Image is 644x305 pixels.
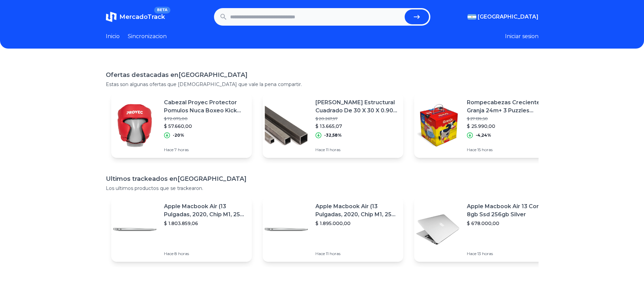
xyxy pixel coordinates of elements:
[467,202,549,219] p: Apple Macbook Air 13 Core I5 8gb Ssd 256gb Silver
[119,13,165,21] span: MercadoTrack
[106,11,117,22] img: MercadoTrack
[467,116,549,121] p: $ 27.139,50
[106,174,539,184] h1: Ultimos trackeados en [GEOGRAPHIC_DATA]
[263,102,310,149] img: Featured image
[111,206,159,253] img: Featured image
[263,93,403,158] a: Featured image[PERSON_NAME] Estructural Cuadrado De 30 X 30 X 0.90 Mm Gramabi En Barras De 6 Mt. ...
[505,32,539,40] button: Iniciar sesion
[106,70,539,80] h1: Ofertas destacadas en [GEOGRAPHIC_DATA]
[106,11,165,22] a: MercadoTrackBETA
[467,220,549,227] p: $ 678.000,00
[315,202,398,219] p: Apple Macbook Air (13 Pulgadas, 2020, Chip M1, 256 Gb De Ssd, 8 Gb De Ram) - Plata
[315,116,398,121] p: $ 20.267,97
[467,99,549,115] p: Rompecabezas Creciente Granja 24m+ 3 Puzzles [DATE] Piezas
[128,32,167,40] a: Sincronizacion
[467,123,549,130] p: $ 25.990,00
[478,13,539,21] span: [GEOGRAPHIC_DATA]
[414,102,461,149] img: Featured image
[324,133,342,138] p: -32,58%
[164,123,246,130] p: $ 57.660,00
[476,133,491,138] p: -4,24%
[315,220,398,227] p: $ 1.895.000,00
[164,220,246,227] p: $ 1.803.859,06
[414,206,461,253] img: Featured image
[106,81,539,88] p: Estas son algunas ofertas que [DEMOGRAPHIC_DATA] que vale la pena compartir.
[164,147,246,152] p: Hace 7 horas
[315,251,398,256] p: Hace 11 horas
[164,116,246,121] p: $ 72.075,00
[164,251,246,256] p: Hace 8 horas
[263,206,310,253] img: Featured image
[111,102,159,149] img: Featured image
[173,133,184,138] p: -20%
[315,123,398,130] p: $ 13.665,07
[467,251,549,256] p: Hace 13 horas
[263,197,403,262] a: Featured imageApple Macbook Air (13 Pulgadas, 2020, Chip M1, 256 Gb De Ssd, 8 Gb De Ram) - Plata$...
[468,13,539,21] button: [GEOGRAPHIC_DATA]
[111,197,252,262] a: Featured imageApple Macbook Air (13 Pulgadas, 2020, Chip M1, 256 Gb De Ssd, 8 Gb De Ram) - Plata$...
[164,99,246,115] p: Cabezal Proyec Protector Pomulos Nuca Boxeo Kick Thai Mma
[106,185,539,192] p: Los ultimos productos que se trackearon.
[414,93,555,158] a: Featured imageRompecabezas Creciente Granja 24m+ 3 Puzzles [DATE] Piezas$ 27.139,50$ 25.990,00-4,...
[111,93,252,158] a: Featured imageCabezal Proyec Protector Pomulos Nuca Boxeo Kick Thai Mma$ 72.075,00$ 57.660,00-20%...
[414,197,555,262] a: Featured imageApple Macbook Air 13 Core I5 8gb Ssd 256gb Silver$ 678.000,00Hace 13 horas
[467,147,549,152] p: Hace 15 horas
[106,32,120,40] a: Inicio
[315,99,398,115] p: [PERSON_NAME] Estructural Cuadrado De 30 X 30 X 0.90 Mm Gramabi En Barras De 6 Mt. De Largo Tubo ...
[315,147,398,152] p: Hace 11 horas
[164,202,246,219] p: Apple Macbook Air (13 Pulgadas, 2020, Chip M1, 256 Gb De Ssd, 8 Gb De Ram) - Plata
[468,14,476,20] img: Argentina
[154,7,170,13] span: BETA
